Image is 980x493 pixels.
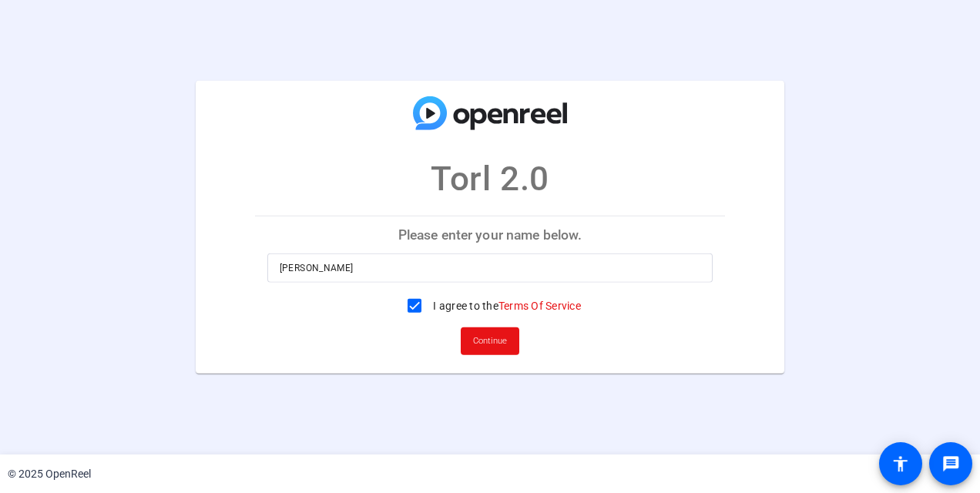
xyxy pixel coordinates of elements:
[461,327,519,355] button: Continue
[280,259,701,277] input: Enter your name
[255,216,726,253] p: Please enter your name below.
[8,466,91,482] div: © 2025 OpenReel
[413,96,567,130] img: company-logo
[431,153,549,204] p: Torl 2.0
[430,298,581,314] label: I agree to the
[498,300,581,312] a: Terms Of Service
[473,330,507,353] span: Continue
[941,454,960,473] mat-icon: message
[891,454,910,473] mat-icon: accessibility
